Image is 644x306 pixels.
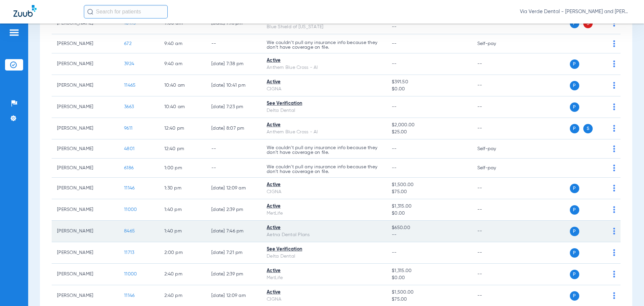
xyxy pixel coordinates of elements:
[87,9,93,15] img: Search Icon
[159,34,206,53] td: 9:40 AM
[159,242,206,264] td: 2:00 PM
[392,166,397,170] span: --
[124,83,136,88] span: 11465
[159,13,206,34] td: 9:00 AM
[570,59,579,69] span: P
[206,53,261,75] td: [DATE] 7:38 PM
[472,139,517,159] td: Self-pay
[392,86,466,93] span: $0.00
[613,82,615,89] img: group-dot-blue.svg
[570,184,579,193] span: P
[267,57,381,64] div: Active
[267,224,381,231] div: Active
[52,221,119,242] td: [PERSON_NAME]
[52,242,119,264] td: [PERSON_NAME]
[472,264,517,285] td: --
[124,229,135,233] span: 8465
[267,181,381,188] div: Active
[392,210,466,217] span: $0.00
[392,203,466,210] span: $1,315.00
[124,166,133,170] span: 6186
[392,296,466,303] span: $75.00
[52,13,119,34] td: [PERSON_NAME]
[267,188,381,195] div: CIGNA
[124,126,132,131] span: 9611
[124,207,137,212] span: 11000
[613,249,615,256] img: group-dot-blue.svg
[392,79,466,86] span: $391.50
[267,267,381,274] div: Active
[472,75,517,96] td: --
[124,272,137,276] span: 11000
[206,199,261,221] td: [DATE] 2:39 PM
[124,104,134,109] span: 3663
[267,122,381,129] div: Active
[472,242,517,264] td: --
[267,231,381,238] div: Aetna Dental Plans
[124,186,135,190] span: 11146
[267,203,381,210] div: Active
[613,125,615,132] img: group-dot-blue.svg
[52,118,119,139] td: [PERSON_NAME]
[159,118,206,139] td: 12:40 PM
[392,61,397,66] span: --
[52,178,119,199] td: [PERSON_NAME]
[159,178,206,199] td: 1:30 PM
[570,248,579,258] span: P
[570,227,579,236] span: P
[613,145,615,152] img: group-dot-blue.svg
[613,271,615,277] img: group-dot-blue.svg
[267,129,381,136] div: Anthem Blue Cross - AI
[9,29,19,37] img: hamburger-icon
[206,75,261,96] td: [DATE] 10:41 PM
[570,291,579,301] span: P
[392,181,466,188] span: $1,500.00
[472,53,517,75] td: --
[613,228,615,234] img: group-dot-blue.svg
[159,159,206,178] td: 1:00 PM
[159,53,206,75] td: 9:40 AM
[570,124,579,133] span: P
[392,250,397,255] span: --
[472,199,517,221] td: --
[124,41,131,46] span: 672
[392,129,466,136] span: $25.00
[392,104,397,109] span: --
[159,139,206,159] td: 12:40 PM
[613,103,615,110] img: group-dot-blue.svg
[267,64,381,71] div: Anthem Blue Cross - AI
[613,40,615,47] img: group-dot-blue.svg
[206,118,261,139] td: [DATE] 8:07 PM
[124,61,134,66] span: 3924
[206,13,261,34] td: [DATE] 7:16 PM
[520,8,631,15] span: Via Verde Dental - [PERSON_NAME] and [PERSON_NAME] DDS
[570,270,579,279] span: P
[267,145,381,155] p: We couldn’t pull any insurance info because they don’t have coverage on file.
[392,188,466,195] span: $75.00
[267,210,381,217] div: MetLife
[52,199,119,221] td: [PERSON_NAME]
[267,274,381,281] div: MetLife
[610,274,644,306] iframe: Chat Widget
[206,178,261,199] td: [DATE] 12:09 AM
[472,159,517,178] td: Self-pay
[472,13,517,34] td: --
[267,40,381,50] p: We couldn’t pull any insurance info because they don’t have coverage on file.
[159,264,206,285] td: 2:40 PM
[159,96,206,118] td: 10:40 AM
[392,41,397,46] span: --
[206,34,261,53] td: --
[392,122,466,129] span: $2,000.00
[52,34,119,53] td: [PERSON_NAME]
[84,5,168,18] input: Search for patients
[124,293,135,298] span: 11146
[206,264,261,285] td: [DATE] 2:39 PM
[52,139,119,159] td: [PERSON_NAME]
[472,34,517,53] td: Self-pay
[267,79,381,86] div: Active
[570,102,579,112] span: P
[613,60,615,67] img: group-dot-blue.svg
[392,274,466,281] span: $0.00
[613,206,615,213] img: group-dot-blue.svg
[206,242,261,264] td: [DATE] 7:21 PM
